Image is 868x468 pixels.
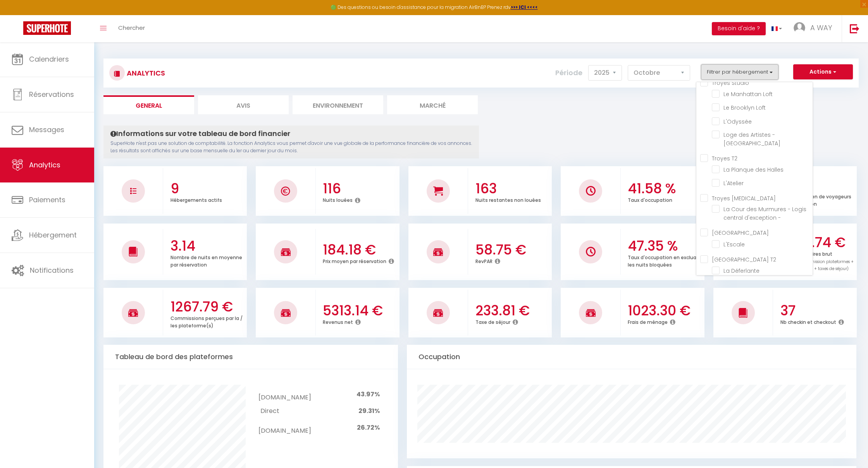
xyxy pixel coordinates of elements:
[780,249,854,272] p: Chiffre d'affaires brut
[125,64,165,82] h3: Analytics
[780,259,854,272] span: (nuitées + commission plateformes + frais de ménage + taxes de séjour)
[407,345,856,369] div: Occupation
[103,95,194,114] li: General
[475,317,510,325] p: Taxe de séjour
[170,299,245,315] h3: 1267.79 €
[29,230,77,240] span: Hébergement
[110,129,472,138] h4: Informations sur votre tableau de bord financier
[29,89,74,99] span: Réservations
[794,22,805,34] img: ...
[723,241,745,248] span: L'Escale
[850,24,859,33] img: logout
[723,267,759,275] span: La Déferlante
[793,64,853,80] button: Actions
[723,205,806,222] span: La Cour des Murmures - Logis central d'exception -
[475,242,550,258] h3: 58.75 €
[780,303,855,319] h3: 37
[170,181,245,197] h3: 9
[788,15,842,42] a: ... A WAY
[701,64,778,80] button: Filtrer par hébergement
[723,166,784,174] span: La Planque des Halles
[780,177,855,193] h3: 1.95
[29,160,60,170] span: Analytics
[810,23,832,33] span: A WAY
[29,125,64,134] span: Messages
[323,303,398,319] h3: 5313.14 €
[112,15,151,42] a: Chercher
[780,192,851,207] p: Nombre moyen de voyageurs par réservation
[586,247,596,256] img: NO IMAGE
[258,385,311,404] td: [DOMAIN_NAME]
[198,95,289,114] li: Avis
[323,195,353,203] p: Nuits louées
[780,317,836,325] p: Nb checkin et checkout
[323,256,386,265] p: Prix moyen par réservation
[23,21,71,35] img: Super Booking
[475,181,550,197] h3: 163
[170,253,242,268] p: Nombre de nuits en moyenne par réservation
[293,95,383,114] li: Environnement
[103,345,398,369] div: Tableau de bord des plateformes
[323,317,353,325] p: Revenus net
[110,140,472,155] p: SuperHote n'est pas une solution de comptabilité. La fonction Analytics vous permet d'avoir une v...
[357,423,380,432] span: 26.72%
[356,390,380,399] span: 43.97%
[723,131,780,147] span: Loge des Artistes - [GEOGRAPHIC_DATA]
[30,265,74,275] span: Notifications
[29,54,69,64] span: Calendriers
[628,238,703,254] h3: 47.35 %
[555,64,582,81] label: Période
[323,242,398,258] h3: 184.18 €
[475,303,550,319] h3: 233.81 €
[511,4,538,10] a: >>> ICI <<<<
[712,22,766,35] button: Besoin d'aide ?
[29,195,65,205] span: Paiements
[118,24,145,32] span: Chercher
[628,253,702,268] p: Taux d'occupation en excluant les nuits bloquées
[130,188,136,194] img: NO IMAGE
[628,181,703,197] h3: 41.58 %
[387,95,478,114] li: Marché
[780,234,855,251] h3: 6814.74 €
[170,313,243,329] p: Commissions perçues par la / les plateforme(s)
[170,238,245,254] h3: 3.14
[358,406,380,415] span: 29.31%
[170,195,222,203] p: Hébergements actifs
[323,181,398,197] h3: 116
[723,118,752,126] span: L'Odyssée
[475,195,541,203] p: Nuits restantes non louées
[628,317,668,325] p: Frais de ménage
[475,256,493,265] p: RevPAR
[258,404,311,418] td: Direct
[258,418,311,438] td: [DOMAIN_NAME]
[628,195,672,203] p: Taux d'occupation
[628,303,703,319] h3: 1023.30 €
